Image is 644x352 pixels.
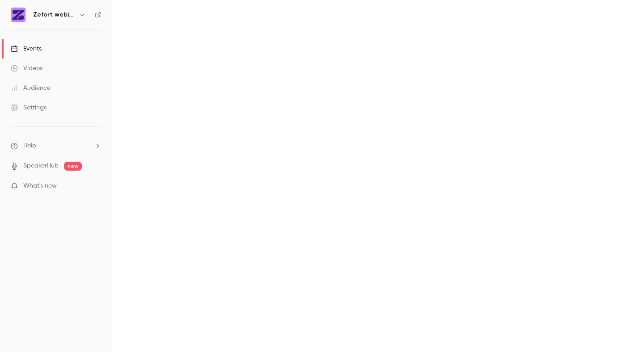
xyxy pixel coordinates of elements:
li: help-dropdown-opener [11,141,101,151]
span: Help [23,141,36,151]
a: SpeakerHub [23,161,59,171]
div: Audience [11,84,51,92]
div: Settings [11,103,47,112]
img: Zefort webinars [11,8,25,22]
span: new [64,162,82,171]
div: Events [11,44,42,53]
h6: Zefort webinars [33,10,75,19]
span: What's new [23,181,57,191]
div: Videos [11,64,42,73]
